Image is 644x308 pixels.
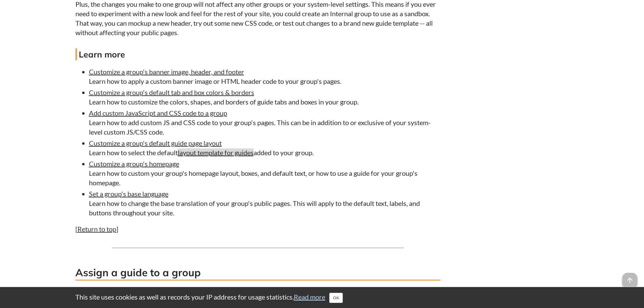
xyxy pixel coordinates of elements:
[178,148,254,157] a: layout template for guides
[89,68,244,76] a: Customize a group's banner image, header, and footer
[89,189,440,217] li: Learn how to change the base translation of your group's public pages. This will apply to the def...
[89,159,440,187] li: Learn how to custom your group's homepage layout, boxes, and default text, or how to use a guide ...
[77,225,116,233] a: Return to top
[89,88,440,106] li: Learn how to customize the colors, shapes, and borders of guide tabs and boxes in your group.
[622,274,637,282] a: arrow_upward
[89,139,222,147] a: Customize a group's default guide page layout
[329,293,343,303] button: Close
[69,292,576,303] div: This site uses cookies as well as records your IP address for usage statistics.
[89,67,440,86] li: Learn how to apply a custom banner image or HTML header code to your group's pages.
[75,48,440,60] h4: Learn more
[75,224,440,234] p: [ ]
[89,108,440,137] li: Learn how to add custom JS and CSS code to your group's pages. This can be in addition to or excl...
[89,190,168,198] a: Set a group's base language
[622,273,637,288] span: arrow_upward
[75,265,440,281] h3: Assign a guide to a group
[89,88,254,96] a: Customize a group's default tab and box colors & borders
[89,138,440,157] li: Learn how to select the default added to your group.
[89,109,227,117] a: Add custom JavaScript and CSS code to a group
[89,160,179,168] a: Customize a group's homepage
[294,293,325,301] a: Read more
